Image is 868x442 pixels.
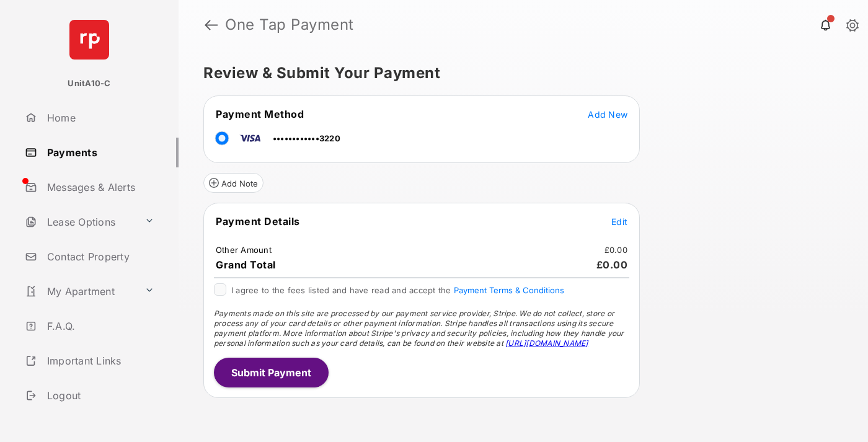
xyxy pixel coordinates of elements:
[611,216,627,227] span: Edit
[611,215,627,228] button: Edit
[20,276,139,306] a: My Apartment
[588,108,627,120] button: Add New
[231,285,564,295] span: I agree to the fees listed and have read and accept the
[20,346,159,376] a: Important Links
[216,259,276,271] span: Grand Total
[20,242,179,272] a: Contact Property
[454,285,564,295] button: I agree to the fees listed and have read and accept the
[69,20,109,60] img: svg+xml;base64,PHN2ZyB4bWxucz0iaHR0cDovL3d3dy53My5vcmcvMjAwMC9zdmciIHdpZHRoPSI2NCIgaGVpZ2h0PSI2NC...
[214,309,624,348] span: Payments made on this site are processed by our payment service provider, Stripe. We do not colle...
[20,138,179,167] a: Payments
[20,207,139,237] a: Lease Options
[203,66,833,81] h5: Review & Submit Your Payment
[273,133,340,143] span: ••••••••••••3220
[216,108,304,120] span: Payment Method
[505,338,588,348] a: [URL][DOMAIN_NAME]
[596,259,628,271] span: £0.00
[214,358,329,387] button: Submit Payment
[20,381,179,410] a: Logout
[68,77,110,90] p: UnitA10-C
[20,311,179,341] a: F.A.Q.
[203,173,263,193] button: Add Note
[216,215,300,228] span: Payment Details
[20,103,179,133] a: Home
[604,244,628,255] td: £0.00
[215,244,272,255] td: Other Amount
[225,17,354,32] strong: One Tap Payment
[588,109,627,120] span: Add New
[20,172,179,202] a: Messages & Alerts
